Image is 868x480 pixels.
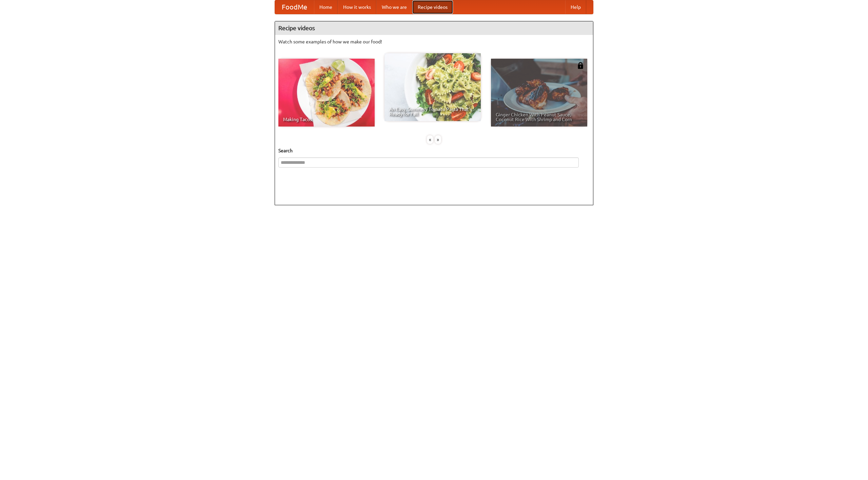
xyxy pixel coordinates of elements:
h5: Search [278,147,590,154]
a: Recipe videos [412,0,453,14]
span: An Easy, Summery Tomato Pasta That's Ready for Fall [389,107,476,116]
div: « [427,135,433,144]
a: Making Tacos [278,59,375,127]
span: Making Tacos [283,117,370,122]
img: 483408.png [577,62,584,69]
h4: Recipe videos [275,21,593,35]
a: Who we are [376,0,412,14]
p: Watch some examples of how we make our food! [278,38,590,45]
a: An Easy, Summery Tomato Pasta That's Ready for Fall [384,53,481,121]
a: Home [314,0,338,14]
a: How it works [338,0,376,14]
div: » [435,135,441,144]
a: Help [565,0,586,14]
a: FoodMe [275,0,314,14]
